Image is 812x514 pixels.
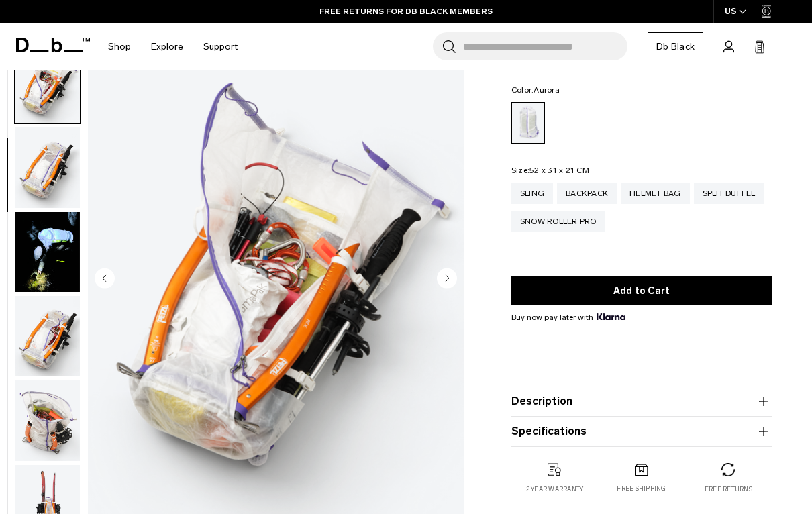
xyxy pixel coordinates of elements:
img: Weigh_Lighter_Backpack_25L_4.png [15,43,80,123]
img: {"height" => 20, "alt" => "Klarna"} [597,313,625,320]
p: Free returns [705,484,752,494]
span: Aurora [534,85,560,95]
button: Next slide [437,268,457,291]
button: Previous slide [95,268,115,291]
button: Specifications [511,423,772,440]
p: Free shipping [617,484,666,493]
a: Aurora [511,102,545,144]
a: Sling [511,183,553,204]
a: Support [203,23,238,70]
nav: Main Navigation [98,23,248,70]
legend: Size: [511,166,589,174]
a: Explore [151,23,183,70]
button: Weigh_Lighter_Backpack_25L_5.png [14,127,81,209]
button: Weigh Lighter Backpack 25L Aurora [14,211,81,293]
a: Helmet Bag [621,183,690,204]
a: Backpack [557,183,617,204]
a: Split Duffel [694,183,764,204]
button: Weigh_Lighter_Backpack_25L_7.png [14,380,81,462]
a: Snow Roller Pro [511,211,605,232]
li: 5 / 18 [88,45,464,514]
button: Description [511,393,772,409]
button: Weigh_Lighter_Backpack_25L_4.png [14,42,81,124]
legend: Color: [511,86,560,94]
img: Weigh_Lighter_Backpack_25L_4.png [88,45,464,514]
span: 52 x 31 x 21 CM [529,166,589,175]
img: Weigh_Lighter_Backpack_25L_6.png [15,296,80,376]
a: FREE RETURNS FOR DB BLACK MEMBERS [319,5,493,17]
a: Db Black [648,32,703,60]
span: Buy now pay later with [511,311,625,323]
button: Add to Cart [511,276,772,305]
img: Weigh_Lighter_Backpack_25L_5.png [15,127,80,208]
img: Weigh Lighter Backpack 25L Aurora [15,212,80,293]
button: Weigh_Lighter_Backpack_25L_6.png [14,295,81,377]
a: Shop [108,23,131,70]
img: Weigh_Lighter_Backpack_25L_7.png [15,380,80,461]
p: 2 year warranty [526,484,584,494]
